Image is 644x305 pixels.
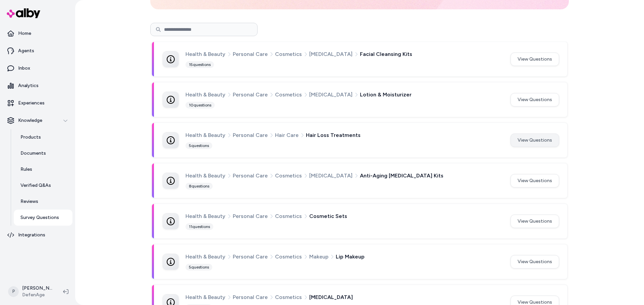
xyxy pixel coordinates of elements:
a: Integrations [3,227,72,243]
p: Products [20,134,41,141]
span: Health & Beauty [185,50,225,59]
p: Rules [20,166,32,173]
p: Home [18,30,31,37]
span: Personal Care [233,90,268,99]
span: Hair Loss Treatments [306,131,361,140]
a: Survey Questions [14,210,72,226]
span: Lip Makeup [336,252,365,261]
p: Documents [20,150,46,157]
div: 11 questions [185,223,213,230]
a: Products [14,129,72,145]
span: Facial Cleansing Kits [360,50,412,59]
span: Personal Care [233,131,268,140]
button: View Questions [511,174,559,187]
a: Agents [3,43,72,59]
span: DefenAge [22,292,52,298]
span: Cosmetics [275,50,302,59]
span: Personal Care [233,252,268,261]
span: [MEDICAL_DATA] [309,50,353,59]
div: 8 questions [185,183,213,189]
a: Home [3,25,72,42]
div: 5 questions [185,264,212,271]
div: 10 questions [185,102,215,108]
span: Cosmetics [275,90,302,99]
span: Health & Beauty [185,131,225,140]
span: Personal Care [233,293,268,302]
p: Inbox [18,65,30,72]
span: [MEDICAL_DATA] [309,90,353,99]
span: Cosmetics [275,252,302,261]
span: Cosmetic Sets [309,212,347,221]
a: Inbox [3,60,72,76]
button: P[PERSON_NAME]DefenAge [4,281,58,302]
button: View Questions [511,255,559,269]
span: P [8,286,19,297]
span: Personal Care [233,50,268,59]
p: Verified Q&As [20,182,51,189]
span: Health & Beauty [185,171,225,180]
p: [PERSON_NAME] [22,285,52,292]
img: alby Logo [7,8,40,18]
p: Analytics [18,82,39,89]
span: Cosmetics [275,293,302,302]
span: Hair Care [275,131,299,140]
p: Knowledge [18,117,42,124]
a: Reviews [14,194,72,210]
div: 5 questions [185,142,212,149]
span: Health & Beauty [185,293,225,302]
span: Cosmetics [275,171,302,180]
p: Agents [18,48,34,54]
span: Health & Beauty [185,212,225,221]
span: Personal Care [233,212,268,221]
span: Health & Beauty [185,90,225,99]
button: View Questions [511,215,559,228]
a: Verified Q&As [14,177,72,194]
button: View Questions [511,93,559,106]
p: Integrations [18,232,45,238]
span: Cosmetics [275,212,302,221]
p: Experiences [18,100,45,106]
a: Rules [14,161,72,177]
p: Survey Questions [20,214,59,221]
button: View Questions [511,134,559,147]
a: Documents [14,145,72,161]
button: View Questions [511,53,559,66]
span: Makeup [309,252,328,261]
p: Reviews [20,198,38,205]
a: Analytics [3,78,72,94]
span: Lotion & Moisturizer [360,90,412,99]
div: 15 questions [185,61,214,68]
span: [MEDICAL_DATA] [309,293,353,302]
span: Anti-Aging [MEDICAL_DATA] Kits [360,171,443,180]
span: [MEDICAL_DATA] [309,171,353,180]
a: Experiences [3,95,72,111]
span: Health & Beauty [185,252,225,261]
button: Knowledge [3,112,72,129]
span: Personal Care [233,171,268,180]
